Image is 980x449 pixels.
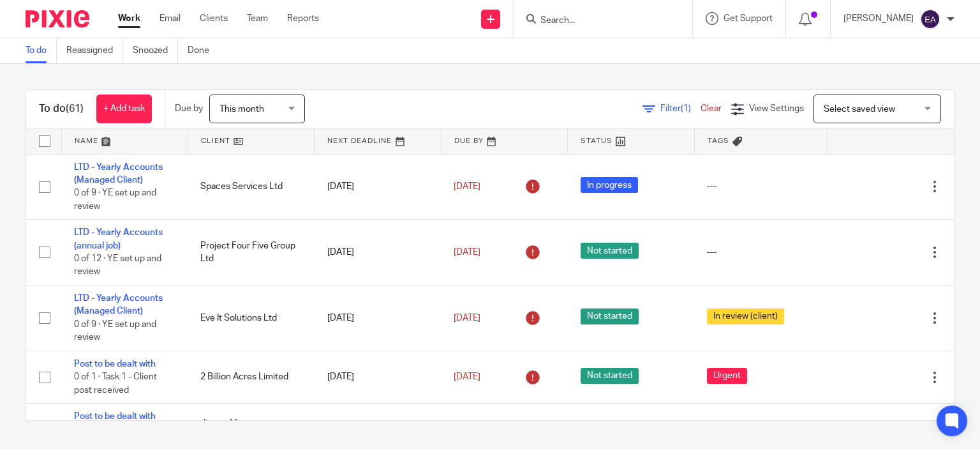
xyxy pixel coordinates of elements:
img: svg%3E [920,9,940,29]
div: --- [707,180,814,193]
span: 0 of 12 · YE set up and review [74,254,161,277]
a: LTD - Yearly Accounts (Managed Client) [74,294,163,316]
span: Urgent [707,368,747,384]
a: Work [118,12,140,25]
a: Reports [287,12,319,25]
span: Not started [581,368,639,384]
a: LTD - Yearly Accounts (annual job) [74,228,163,250]
td: Eve It Solutions Ltd [188,285,314,351]
span: Select saved view [824,105,895,114]
span: Tags [708,137,729,144]
span: This month [219,105,264,114]
a: Email [160,12,181,25]
span: 0 of 9 · YE set up and review [74,320,156,342]
td: [DATE] [315,220,441,285]
a: LTD - Yearly Accounts (Managed Client) [74,163,163,185]
td: [DATE] [315,154,441,220]
div: --- [707,246,814,259]
span: Get Support [724,14,773,23]
p: Due by [175,102,203,115]
td: [DATE] [315,351,441,403]
span: In progress [581,177,638,193]
span: Not started [581,243,639,259]
img: Pixie [26,10,89,27]
a: Reassigned [66,38,123,63]
a: Clients [200,12,228,25]
span: (1) [681,104,691,113]
a: Clear [701,104,722,113]
span: [DATE] [454,182,480,191]
a: Snoozed [133,38,178,63]
a: Post to be dealt with [74,412,156,421]
span: 0 of 1 · Task 1 - Client post received [74,372,157,395]
a: + Add task [96,95,152,123]
a: Done [188,38,219,63]
span: View Settings [749,104,804,113]
span: Not started [581,308,639,324]
a: Post to be dealt with [74,360,156,369]
span: [DATE] [454,314,480,323]
td: Project Four Five Group Ltd [188,220,314,285]
span: In review (client) [707,308,784,324]
span: (61) [66,103,84,114]
span: [DATE] [454,248,480,257]
a: To do [26,38,57,63]
span: 0 of 9 · YE set up and review [74,188,156,211]
span: Filter [660,104,701,113]
a: Team [247,12,268,25]
span: [DATE] [454,372,480,381]
p: [PERSON_NAME] [843,12,914,25]
td: Spaces Services Ltd [188,154,314,220]
td: 2 Billion Acres Limited [188,351,314,403]
h1: To do [39,102,84,116]
input: Search [539,15,654,27]
td: [DATE] [315,285,441,351]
